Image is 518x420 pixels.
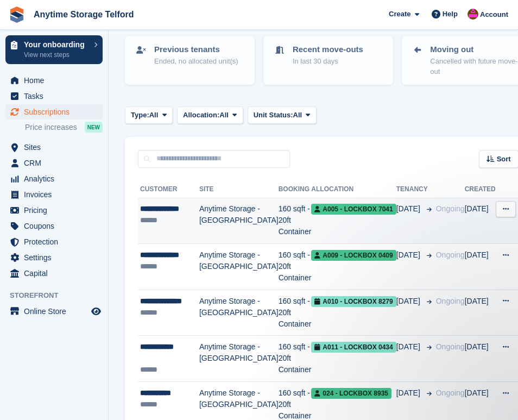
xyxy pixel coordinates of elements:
span: Sort [497,154,511,165]
th: Created [465,181,496,198]
span: Ongoing [436,250,465,259]
span: Subscriptions [24,104,89,120]
span: Create [389,9,410,20]
span: Sites [24,140,89,155]
a: Preview store [90,305,103,318]
span: [DATE] [396,296,422,307]
span: Unit Status: [254,110,293,121]
a: menu [5,73,103,88]
td: Anytime Storage - [GEOGRAPHIC_DATA] [199,290,279,336]
button: Unit Status: All [248,106,317,124]
td: [DATE] [465,290,496,336]
a: menu [5,250,103,265]
a: Your onboarding View next steps [5,35,103,64]
td: 160 sqft - 20ft Container [279,198,312,244]
span: Account [480,9,508,20]
p: In last 30 days [293,56,363,67]
a: menu [5,234,103,249]
a: Anytime Storage Telford [29,5,138,23]
span: Ongoing [436,297,465,305]
td: [DATE] [465,336,496,382]
span: All [293,110,302,121]
span: Capital [24,266,89,281]
a: Price increases NEW [25,121,103,133]
span: Price increases [25,122,77,133]
p: Recent move-outs [293,43,363,56]
td: [DATE] [465,198,496,244]
td: 160 sqft - 20ft Container [279,336,312,382]
span: Online Store [24,304,89,319]
span: Type: [131,110,149,121]
a: menu [5,187,103,202]
span: Settings [24,250,89,265]
th: Customer [138,181,199,198]
a: menu [5,89,103,104]
span: Pricing [24,203,89,218]
span: Storefront [10,290,108,301]
span: Allocation: [183,110,219,121]
span: Analytics [24,171,89,186]
img: stora-icon-8386f47178a22dfd0bd8f6a31ec36ba5ce8667c1dd55bd0f319d3a0aa187defe.svg [9,7,25,23]
span: [DATE] [396,387,422,399]
span: A010 - Lockbox 8279 [311,296,396,307]
a: menu [5,266,103,281]
span: 024 - Lockbox 8935 [311,388,391,399]
p: Previous tenants [154,43,238,56]
a: menu [5,140,103,155]
a: menu [5,104,103,120]
th: Site [199,181,279,198]
span: Protection [24,234,89,249]
button: Type: All [125,106,173,124]
span: [DATE] [396,341,422,353]
td: [DATE] [465,244,496,290]
div: NEW [85,122,103,133]
td: Anytime Storage - [GEOGRAPHIC_DATA] [199,336,279,382]
span: [DATE] [396,249,422,261]
span: CRM [24,155,89,171]
img: Andrew Newall [468,9,478,20]
th: Allocation [311,181,396,198]
a: menu [5,171,103,186]
a: Previous tenants Ended, no allocated unit(s) [126,37,254,73]
p: Ended, no allocated unit(s) [154,56,238,67]
th: Booking [279,181,312,198]
td: Anytime Storage - [GEOGRAPHIC_DATA] [199,244,279,290]
td: Anytime Storage - [GEOGRAPHIC_DATA] [199,198,279,244]
a: menu [5,203,103,218]
span: [DATE] [396,203,422,215]
a: menu [5,304,103,319]
span: Coupons [24,218,89,234]
span: All [219,110,229,121]
button: Allocation: All [177,106,243,124]
a: menu [5,218,103,234]
th: Tenancy [396,181,432,198]
span: Tasks [24,89,89,104]
span: Invoices [24,187,89,202]
a: Recent move-outs In last 30 days [264,37,392,73]
span: Ongoing [436,388,465,397]
span: All [149,110,159,121]
span: Help [443,9,458,20]
td: 160 sqft - 20ft Container [279,244,312,290]
p: Your onboarding [24,41,89,48]
a: menu [5,155,103,171]
span: Home [24,73,89,88]
span: A005 - Lockbox 7041 [311,204,396,215]
span: A009 - Lockbox 0409 [311,250,396,261]
p: View next steps [24,50,89,60]
span: Ongoing [436,204,465,213]
span: A011 - Lockbox 0434 [311,342,396,353]
td: 160 sqft - 20ft Container [279,290,312,336]
span: Ongoing [436,342,465,351]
